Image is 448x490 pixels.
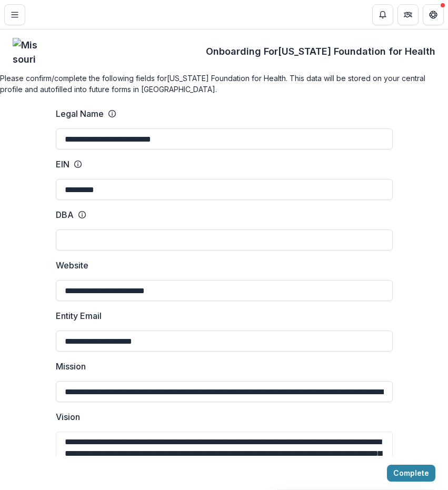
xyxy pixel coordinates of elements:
[56,259,88,272] p: Website
[56,360,86,373] p: Mission
[4,4,25,25] button: Toggle Menu
[56,309,102,322] p: Entity Email
[56,158,69,171] p: EIN
[56,107,104,120] p: Legal Name
[56,411,80,423] p: Vision
[387,465,435,482] button: Complete
[206,44,435,58] p: Onboarding For [US_STATE] Foundation for Health
[423,4,444,25] button: Get Help
[397,4,419,25] button: Partners
[13,38,39,64] img: Missouri Foundation for Health logo
[372,4,393,25] button: Notifications
[56,208,74,221] p: DBA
